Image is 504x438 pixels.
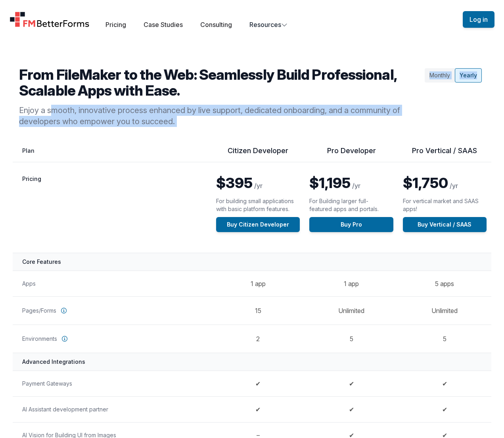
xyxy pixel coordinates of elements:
[309,217,393,232] a: Buy Pro
[398,396,491,422] td: ✔
[463,11,494,28] button: Log in
[10,12,90,27] a: Home
[13,271,211,296] th: Apps
[211,325,305,353] td: 2
[305,271,398,296] td: 1 app
[398,325,491,353] td: 5
[403,174,448,192] span: $1,750
[450,182,458,190] span: /yr
[455,68,482,83] div: Yearly
[305,325,398,353] td: 5
[19,67,422,98] h2: From FileMaker to the Web: Seamlessly Build Professional, Scalable Apps with Ease.
[216,197,295,213] p: For building small applications with basic platform features.
[398,296,491,325] td: Unlimited
[305,371,398,396] td: ✔
[398,371,491,396] td: ✔
[211,371,305,396] td: ✔
[254,182,263,190] span: /yr
[216,217,300,232] a: Buy Citizen Developer
[105,21,126,29] a: Pricing
[22,147,34,154] span: Plan
[305,296,398,325] td: Unlimited
[211,396,305,422] td: ✔
[403,217,487,232] a: Buy Vertical / SAAS
[200,21,232,29] a: Consulting
[305,396,398,422] td: ✔
[13,353,491,371] th: Advanced Integrations
[216,174,253,192] span: $395
[398,271,491,296] td: 5 apps
[211,296,305,325] td: 15
[249,20,287,29] button: Resources
[13,396,211,422] th: AI Assistant development partner
[13,162,211,253] th: Pricing
[352,182,360,190] span: /yr
[13,296,211,325] th: Pages/Forms
[309,197,389,213] p: For Building larger full-featured apps and portals.
[398,146,491,162] th: Pro Vertical / SAAS
[211,146,305,162] th: Citizen Developer
[403,197,482,213] p: For vertical market and SAAS apps!
[144,21,183,29] a: Case Studies
[211,271,305,296] td: 1 app
[19,105,422,127] p: Enjoy a smooth, innovative process enhanced by live support, dedicated onboarding, and a communit...
[425,68,455,83] div: Monthly
[13,253,491,271] th: Core Features
[13,325,211,353] th: Environments
[305,146,398,162] th: Pro Developer
[13,371,211,396] th: Payment Gateways
[309,174,351,192] span: $1,195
